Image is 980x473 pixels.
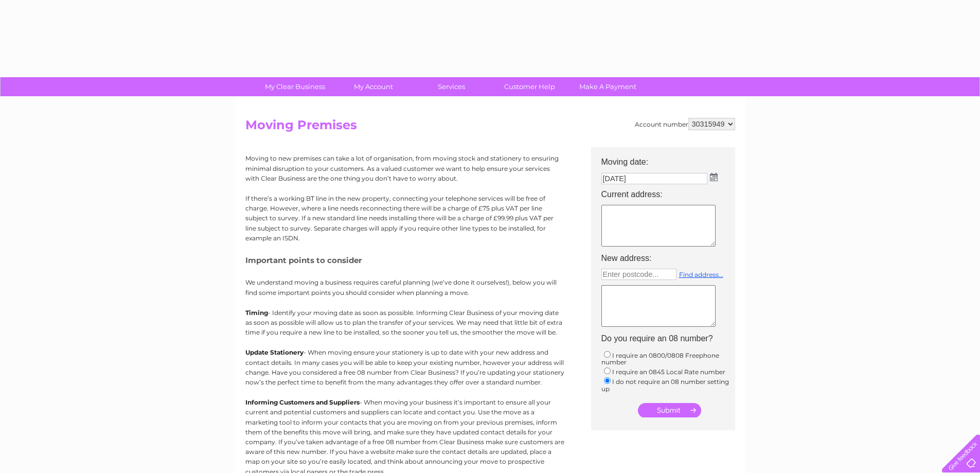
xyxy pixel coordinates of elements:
td: I require an 0800/0808 Freephone number I require an 0845 Local Rate number I do not require an 0... [596,347,740,395]
a: My Clear Business [253,77,337,96]
a: Services [409,77,494,96]
th: Current address: [596,187,740,202]
b: Update Stationery [245,348,304,356]
a: Find address... [679,271,723,278]
p: - Identify your moving date as soon as possible. Informing Clear Business of your moving date as ... [245,308,564,338]
a: My Account [331,77,416,96]
b: Informing Customers and Suppliers [245,398,360,406]
h5: Important points to consider [245,256,564,265]
th: Do you require an 08 number? [596,331,740,346]
b: Timing [245,309,268,317]
a: Make A Payment [565,77,650,96]
th: New address: [596,251,740,266]
div: Account number [635,118,735,130]
th: Moving date: [596,147,740,170]
p: We understand moving a business requires careful planning (we’ve done it ourselves!), below you w... [245,277,564,297]
h2: Moving Premises [245,118,735,137]
p: - When moving ensure your stationery is up to date with your new address and contact details. In ... [245,347,564,387]
img: ... [710,173,718,181]
p: Moving to new premises can take a lot of organisation, from moving stock and stationery to ensuri... [245,153,564,183]
p: If there’s a working BT line in the new property, connecting your telephone services will be free... [245,194,564,243]
input: Submit [638,403,701,417]
a: Customer Help [487,77,572,96]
